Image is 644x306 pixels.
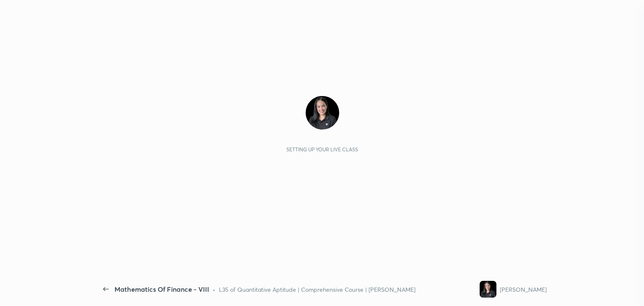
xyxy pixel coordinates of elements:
img: 3bd8f50cf52542888569fb27f05e67d4.jpg [480,281,496,298]
div: [PERSON_NAME] [500,285,547,294]
div: Setting up your live class [286,146,358,153]
img: 3bd8f50cf52542888569fb27f05e67d4.jpg [306,96,339,130]
div: • [213,285,216,294]
div: L35 of Quantitative Aptitude | Comprehensive Course | [PERSON_NAME] [219,285,415,294]
div: Mathematics Of Finance - VIII [114,284,209,294]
